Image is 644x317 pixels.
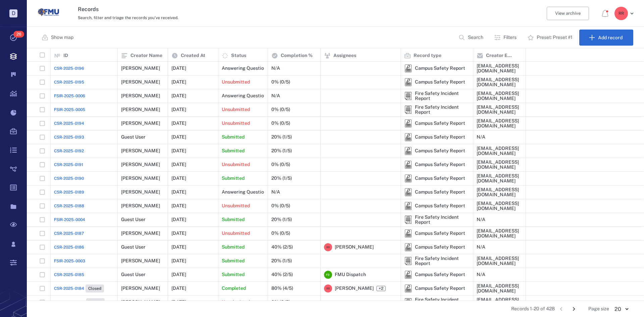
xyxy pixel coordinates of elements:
p: Submitted [222,134,245,141]
a: CSR-2025-0186 [54,244,84,250]
div: 20% (1/5) [271,135,292,140]
p: Filters [503,34,517,41]
div: Guest User [121,217,146,222]
span: CSR-2025-0188 [54,203,84,209]
p: Preset: Preset #1 [537,34,573,41]
div: [PERSON_NAME] [121,93,160,98]
div: 40% (2/5) [271,272,293,277]
p: Submitted [222,216,245,223]
div: Campus Safety Report [415,203,465,208]
div: [PERSON_NAME] [121,66,160,71]
div: Campus Safety Report [404,202,412,210]
div: Campus Safety Report [404,119,412,127]
img: icon Campus Safety Report [404,133,412,141]
a: FSIR-2025-0002Closed [54,298,105,306]
div: [EMAIL_ADDRESS][DOMAIN_NAME] [477,160,522,170]
a: CSR-2025-0185 [54,272,84,278]
div: Campus Safety Report [415,66,465,71]
p: [DATE] [171,93,186,99]
span: [PERSON_NAME] [335,244,374,251]
span: CSR-2025-0190 [54,175,84,181]
p: Show map [51,34,73,41]
div: 80% (4/5) [271,286,293,291]
button: View archive [547,7,589,20]
img: icon Fire Safety Incident Report [404,92,412,100]
div: [PERSON_NAME] [121,300,160,305]
span: [PERSON_NAME] [335,285,374,292]
img: icon Campus Safety Report [404,119,412,127]
div: 0% (0/5) [271,300,290,305]
p: Created At [181,52,205,59]
div: Campus Safety Report [415,190,465,195]
div: Campus Safety Report [415,121,465,126]
p: Search [468,34,483,41]
span: CSR-2025-0196 [54,65,84,71]
p: Submitted [222,258,245,264]
img: icon Fire Safety Incident Report [404,106,412,114]
div: Fire Safety Incident Report [404,298,412,306]
p: Unsubmitted [222,79,250,86]
div: Fire Safety Incident Report [415,215,470,225]
div: N/A [271,93,280,98]
img: icon Campus Safety Report [404,284,412,293]
div: Campus Safety Report [404,147,412,155]
span: +2 [376,286,386,291]
span: FSIR-2025-0003 [54,258,85,264]
div: [PERSON_NAME] [121,121,160,126]
p: Assignees [333,52,356,59]
div: Campus Safety Report [415,162,465,167]
a: FSIR-2025-0006 [54,93,85,99]
div: Campus Safety Report [404,284,412,293]
button: Go to next page [569,304,579,314]
div: [PERSON_NAME] [121,80,160,85]
div: [PERSON_NAME] [121,258,160,263]
button: Search [454,30,489,46]
p: [DATE] [171,189,186,196]
span: FSIR-2025-0002 [54,299,85,305]
p: Unsubmitted [222,120,250,127]
p: [DATE] [171,161,186,168]
div: 20 [609,305,633,313]
div: N/A [477,245,485,250]
p: [DATE] [171,120,186,127]
div: Fire Safety Incident Report [415,297,470,308]
p: Submitted [222,271,245,278]
div: Fire Safety Incident Report [404,106,412,114]
p: D [9,9,17,17]
div: 20% (1/5) [271,217,292,222]
p: [DATE] [171,258,186,264]
img: icon Campus Safety Report [404,229,412,237]
div: [EMAIL_ADDRESS][DOMAIN_NAME] [477,146,522,156]
div: [EMAIL_ADDRESS][DOMAIN_NAME] [477,91,522,101]
div: [EMAIL_ADDRESS][DOMAIN_NAME] [477,105,522,115]
a: CSR-2025-0192 [54,148,84,154]
div: [EMAIL_ADDRESS][DOMAIN_NAME] [477,63,522,74]
div: [EMAIL_ADDRESS][DOMAIN_NAME] [477,283,522,294]
button: Show map [38,30,79,46]
div: Campus Safety Report [404,243,412,251]
div: 0% (0/5) [271,231,290,236]
p: [DATE] [171,230,186,237]
div: 20% (1/5) [271,148,292,153]
div: Campus Safety Report [415,135,465,140]
div: Campus Safety Report [415,148,465,153]
nav: pagination navigation [555,304,580,314]
p: Unsubmitted [222,203,250,209]
p: Answering Questions [222,189,269,196]
div: Guest User [121,135,146,140]
div: N/A [271,190,280,195]
p: Unsubmitted [222,299,250,306]
p: [DATE] [171,203,186,209]
p: Completion % [281,52,313,59]
div: Fire Safety Incident Report [415,105,470,115]
div: N/A [477,272,485,277]
img: icon Campus Safety Report [404,271,412,279]
div: 0% (0/5) [271,162,290,167]
a: CSR-2025-0193 [54,134,84,140]
div: [EMAIL_ADDRESS][DOMAIN_NAME] [477,228,522,239]
p: Answering Questions [222,93,269,99]
div: Fire Safety Incident Report [404,216,412,224]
